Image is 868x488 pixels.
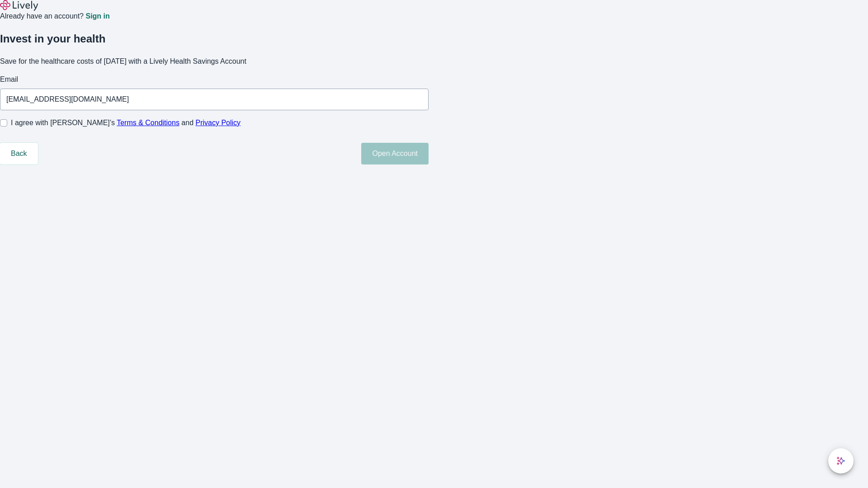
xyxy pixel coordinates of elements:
svg: Lively AI Assistant [836,456,845,465]
button: chat [828,448,854,474]
a: Terms & Conditions [117,119,179,127]
a: Privacy Policy [196,119,241,127]
span: I agree with [PERSON_NAME]’s and [11,117,241,128]
a: Sign in [85,13,109,20]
